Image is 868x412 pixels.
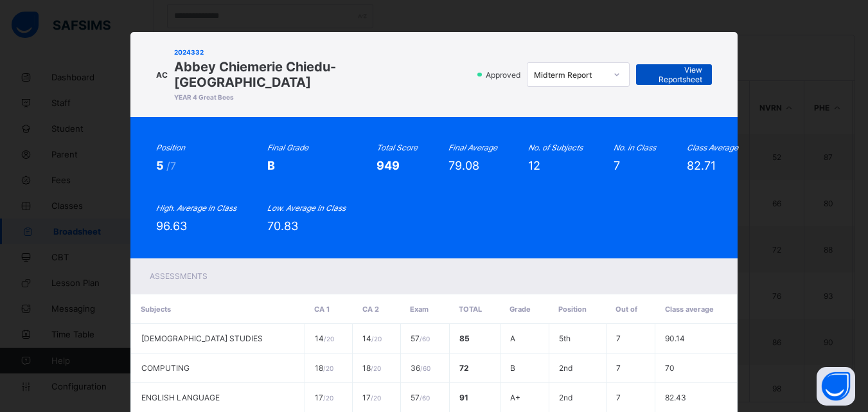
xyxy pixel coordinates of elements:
span: 82.71 [687,159,716,172]
span: 12 [528,159,540,172]
span: Total [459,305,482,314]
span: Approved [484,70,524,80]
i: Class Average [687,143,738,152]
span: B [267,159,275,172]
span: 70.83 [267,219,298,233]
i: Final Average [448,143,497,152]
i: High. Average in Class [156,203,236,213]
span: 14 [362,334,382,343]
span: / 20 [323,364,333,372]
span: 7 [614,159,620,172]
span: AC [156,70,168,80]
span: YEAR 4 Great Bees [174,93,472,101]
span: / 20 [371,364,381,372]
span: View Reportsheet [646,65,702,84]
span: 96.63 [156,219,187,233]
span: 57 [411,393,430,402]
span: / 20 [323,394,333,402]
span: 85 [459,334,470,343]
span: 18 [362,363,381,373]
span: Assessments [150,271,208,281]
span: 17 [362,393,381,402]
span: Abbey Chiemerie Chiedu-[GEOGRAPHIC_DATA] [174,59,472,90]
span: 949 [376,159,400,172]
span: CA 2 [362,305,379,314]
span: 2nd [559,393,572,402]
span: 72 [459,363,469,373]
span: 90.14 [665,334,685,343]
span: Class average [665,305,714,314]
span: 57 [411,334,430,343]
div: Midterm Report [534,70,606,80]
span: /7 [166,159,176,172]
span: / 60 [420,335,430,343]
span: 14 [315,334,334,343]
span: COMPUTING [141,363,190,373]
span: 36 [411,363,430,373]
i: No. of Subjects [528,143,583,152]
span: / 60 [420,394,430,402]
span: / 20 [324,335,334,343]
i: Total Score [376,143,418,152]
span: CA 1 [314,305,330,314]
i: Position [156,143,185,152]
span: ENGLISH LANGUAGE [141,393,220,402]
span: B [510,363,515,373]
span: 18 [315,363,333,373]
span: 5th [559,334,571,343]
span: 79.08 [448,159,479,172]
span: 82.43 [665,393,686,402]
span: / 20 [371,335,382,343]
span: 91 [459,393,468,402]
span: A [510,334,515,343]
i: No. in Class [614,143,656,152]
i: Final Grade [267,143,308,152]
span: 7 [616,363,621,373]
button: Open asap [817,367,855,406]
span: 70 [665,363,675,373]
span: Subjects [141,305,171,314]
span: 5 [156,159,166,172]
span: Exam [410,305,429,314]
span: Grade [509,305,531,314]
span: [DEMOGRAPHIC_DATA] STUDIES [141,334,263,343]
span: 2024332 [174,48,472,56]
span: 7 [616,393,621,402]
i: Low. Average in Class [267,203,346,213]
span: / 20 [371,394,381,402]
span: Position [558,305,587,314]
span: 7 [616,334,621,343]
span: A+ [510,393,520,402]
span: 17 [315,393,333,402]
span: / 60 [420,364,430,372]
span: 2nd [559,363,572,373]
span: Out of [616,305,637,314]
